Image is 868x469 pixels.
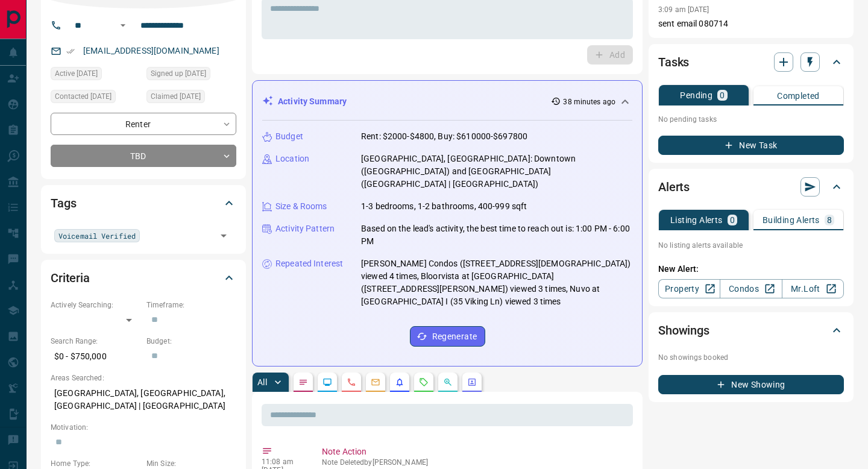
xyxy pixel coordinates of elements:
svg: Listing Alerts [395,377,404,387]
p: Repeated Interest [275,257,343,270]
h2: Criteria [51,268,90,288]
p: 0 [730,216,735,224]
p: Activity Pattern [275,222,335,235]
button: Open [116,18,130,33]
p: Note Deleted by [PERSON_NAME] [322,458,628,467]
svg: Email Verified [66,47,75,55]
button: Open [215,227,232,244]
div: TBD [51,145,236,167]
p: Timeframe: [146,300,236,310]
svg: Calls [347,377,356,387]
div: Alerts [658,172,844,201]
span: Contacted [DATE] [55,90,112,102]
a: Condos [720,279,782,298]
p: Based on the lead's activity, the best time to reach out is: 1:00 PM - 6:00 PM [361,222,632,248]
p: 8 [827,216,832,224]
h2: Tasks [658,52,689,72]
h2: Tags [51,194,76,213]
span: Claimed [DATE] [151,90,201,102]
p: 11:08 am [262,458,304,466]
p: Home Type: [51,458,140,469]
p: Building Alerts [763,216,820,224]
span: Active [DATE] [55,68,98,80]
p: New Alert: [658,263,844,275]
p: Actively Searching: [51,300,140,310]
p: Search Range: [51,336,140,347]
h2: Showings [658,321,709,340]
a: [EMAIL_ADDRESS][DOMAIN_NAME] [83,46,219,55]
p: Listing Alerts [670,216,723,224]
p: 3:09 am [DATE] [658,5,709,14]
p: Budget [275,130,303,143]
p: [PERSON_NAME] Condos ([STREET_ADDRESS][DEMOGRAPHIC_DATA]) viewed 4 times, Bloorvista at [GEOGRAPH... [361,257,632,308]
p: 0 [720,91,725,99]
p: Rent: $2000-$4800, Buy: $610000-$697800 [361,130,527,143]
h2: Alerts [658,177,690,197]
p: $0 - $750,000 [51,347,140,367]
div: Renter [51,113,236,135]
p: Min Size: [146,458,236,469]
div: Tue Jan 08 2019 [146,90,236,107]
div: Sun Sep 14 2025 [51,67,140,84]
svg: Requests [419,377,429,387]
svg: Notes [298,377,308,387]
p: Activity Summary [278,95,347,108]
button: New Showing [658,375,844,394]
svg: Opportunities [443,377,453,387]
p: Areas Searched: [51,373,236,383]
p: No listing alerts available [658,240,844,251]
span: Signed up [DATE] [151,68,206,80]
svg: Lead Browsing Activity [322,377,332,387]
a: Mr.Loft [782,279,844,298]
svg: Emails [371,377,380,387]
a: Property [658,279,720,298]
p: 38 minutes ago [563,96,615,107]
p: No showings booked [658,352,844,363]
button: New Task [658,136,844,155]
div: Wed Oct 09 2024 [51,90,140,107]
span: Voicemail Verified [58,230,136,242]
p: Motivation: [51,422,236,433]
div: Criteria [51,263,236,292]
p: sent email 080714 [658,17,844,30]
div: Tue Jun 24 2014 [146,67,236,84]
p: Size & Rooms [275,200,327,213]
p: [GEOGRAPHIC_DATA], [GEOGRAPHIC_DATA], [GEOGRAPHIC_DATA] | [GEOGRAPHIC_DATA] [51,383,236,416]
p: Budget: [146,336,236,347]
div: Activity Summary38 minutes ago [262,90,632,113]
p: Completed [777,92,820,100]
p: All [257,378,267,386]
div: Showings [658,316,844,345]
p: Note Action [322,445,628,458]
svg: Agent Actions [467,377,477,387]
p: Pending [680,91,712,99]
button: Regenerate [410,326,485,347]
div: Tags [51,189,236,218]
p: No pending tasks [658,110,844,128]
p: [GEOGRAPHIC_DATA], [GEOGRAPHIC_DATA]: Downtown ([GEOGRAPHIC_DATA]) and [GEOGRAPHIC_DATA] ([GEOGRA... [361,153,632,190]
p: Location [275,153,309,165]
div: Tasks [658,48,844,77]
p: 1-3 bedrooms, 1-2 bathrooms, 400-999 sqft [361,200,527,213]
